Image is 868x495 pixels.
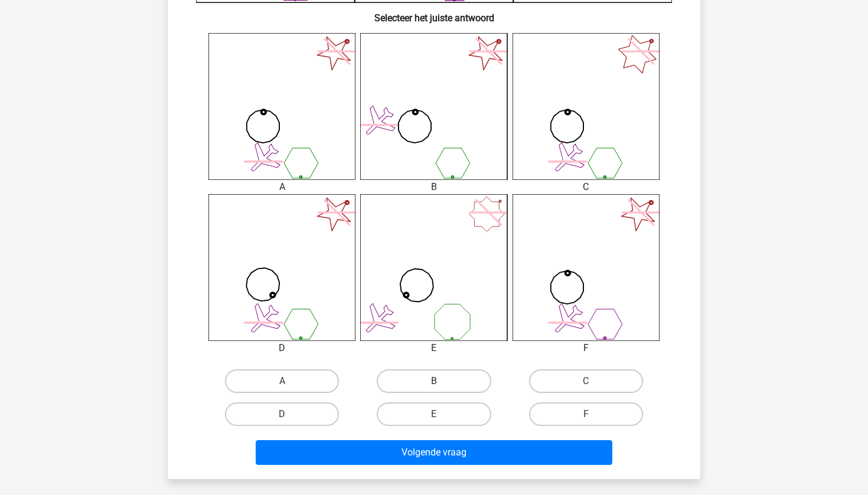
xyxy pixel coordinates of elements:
label: B [377,369,491,393]
label: D [225,402,339,426]
label: F [529,402,643,426]
label: E [377,402,491,426]
div: F [504,341,668,355]
div: D [200,341,364,355]
div: E [351,341,516,355]
button: Volgende vraag [256,440,613,465]
label: A [225,369,339,393]
div: C [504,180,668,194]
h6: Selecteer het juiste antwoord [187,3,681,24]
div: A [200,180,364,194]
div: B [351,180,516,194]
label: C [529,369,643,393]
